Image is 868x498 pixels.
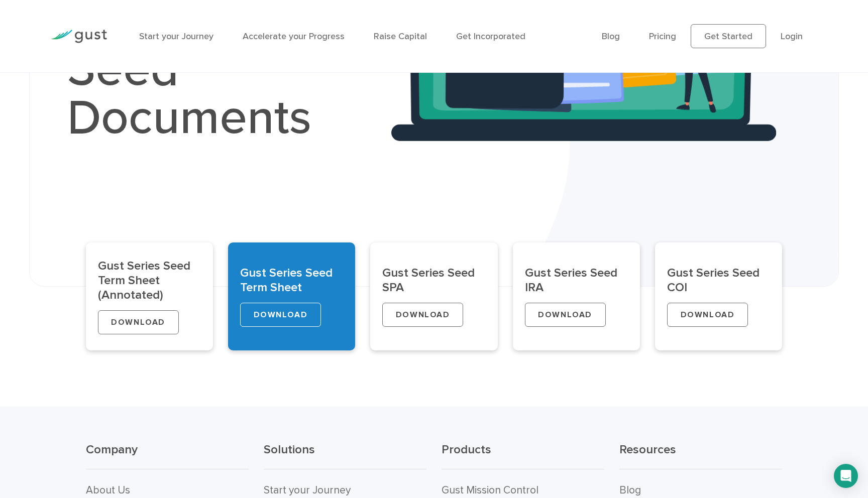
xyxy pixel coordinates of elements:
h3: Solutions [264,442,426,469]
h2: Gust Series Seed IRA [525,266,628,295]
a: DOWNLOAD [240,303,321,327]
a: Get Started [691,24,766,48]
div: Open Intercom Messenger [834,464,858,488]
a: Start your Journey [264,484,351,496]
a: Blog [602,31,620,42]
a: Pricing [649,31,676,42]
a: Start your Journey [139,31,213,42]
a: DOWNLOAD [98,310,179,334]
a: Gust Mission Control [442,484,538,496]
h2: Gust Series Seed Term Sheet (Annotated) [98,259,201,302]
h3: Company [86,442,249,469]
img: Gust Logo [51,30,107,43]
a: Blog [619,484,641,496]
h2: Gust Series Seed Term Sheet [240,266,343,295]
h3: Products [442,442,604,469]
h2: Gust Series Seed SPA [382,266,485,295]
a: Raise Capital [374,31,427,42]
a: DOWNLOAD [667,303,748,327]
a: DOWNLOAD [525,303,606,327]
a: About Us [86,484,130,496]
a: Get Incorporated [456,31,525,42]
a: DOWNLOAD [382,303,463,327]
a: Accelerate your Progress [243,31,345,42]
h2: Gust Series Seed COI [667,266,770,295]
h3: Resources [619,442,782,469]
a: Login [781,31,803,42]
